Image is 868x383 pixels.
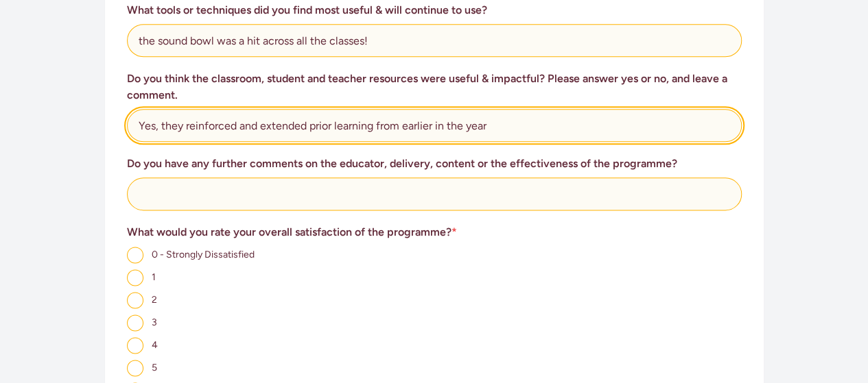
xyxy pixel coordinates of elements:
[152,249,255,260] span: 0 - Strongly Dissatisfied
[152,294,157,306] span: 2
[152,317,157,328] span: 3
[127,360,143,376] input: 5
[127,292,143,308] input: 2
[127,247,143,263] input: 0 - Strongly Dissatisfied
[127,2,742,18] h3: What tools or techniques did you find most useful & will continue to use?
[127,314,143,331] input: 3
[127,71,742,103] h3: Do you think the classroom, student and teacher resources were useful & impactful? Please answer ...
[152,339,158,351] span: 4
[152,362,157,373] span: 5
[127,269,143,286] input: 1
[127,224,742,240] h3: What would you rate your overall satisfaction of the programme?
[127,156,742,172] h3: Do you have any further comments on the educator, delivery, content or the effectiveness of the p...
[152,271,156,283] span: 1
[127,337,143,354] input: 4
